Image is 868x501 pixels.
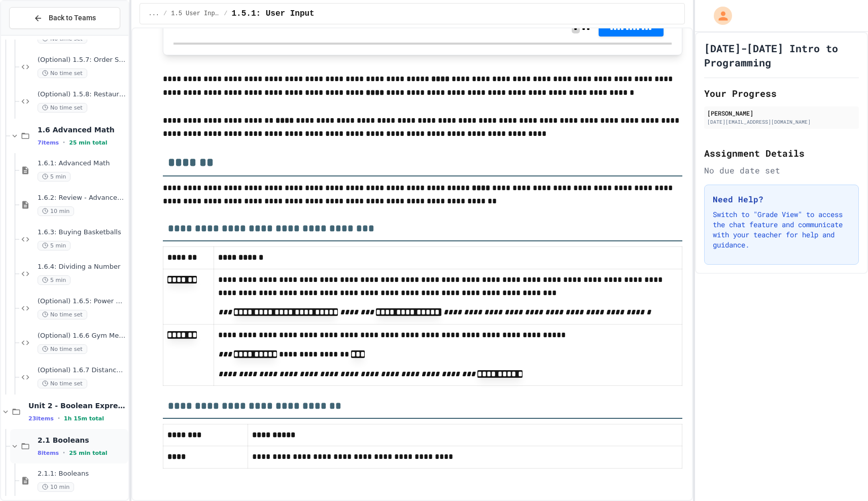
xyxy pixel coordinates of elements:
[38,90,126,99] span: (Optional) 1.5.8: Restaurant Reservation System
[58,414,60,422] span: •
[224,10,227,18] span: /
[38,206,74,216] span: 10 min
[38,297,126,306] span: (Optional) 1.6.5: Power Calculation Fix
[38,436,126,445] span: 2.1 Booleans
[38,194,126,202] span: 1.6.2: Review - Advanced Math
[704,146,859,160] h2: Assignment Details
[148,10,159,18] span: ...
[28,415,54,422] span: 23 items
[38,125,126,134] span: 1.6 Advanced Math
[38,310,87,319] span: No time set
[707,118,856,126] div: [DATE][EMAIL_ADDRESS][DOMAIN_NAME]
[38,366,126,375] span: (Optional) 1.6.7 Distance Calculator
[38,172,71,182] span: 5 min
[704,164,859,176] div: No due date set
[69,450,107,456] span: 25 min total
[64,415,104,422] span: 1h 15m total
[49,13,96,23] span: Back to Teams
[704,86,859,100] h2: Your Progress
[713,193,850,205] h3: Need Help?
[38,275,71,285] span: 5 min
[38,482,74,492] span: 10 min
[38,263,126,271] span: 1.6.4: Dividing a Number
[38,228,126,237] span: 1.6.3: Buying Basketballs
[38,159,126,168] span: 1.6.1: Advanced Math
[28,401,126,410] span: Unit 2 - Boolean Expressions and If Statements
[9,7,120,29] button: Back to Teams
[231,8,314,20] span: 1.5.1: User Input
[171,10,220,18] span: 1.5 User Input
[713,209,850,250] p: Switch to "Grade View" to access the chat feature and communicate with your teacher for help and ...
[69,139,107,146] span: 25 min total
[38,344,87,354] span: No time set
[703,4,735,27] div: My Account
[63,138,65,147] span: •
[707,109,856,118] div: [PERSON_NAME]
[38,470,126,478] span: 2.1.1: Booleans
[38,56,126,64] span: (Optional) 1.5.7: Order System Fix
[38,332,126,340] span: (Optional) 1.6.6 Gym Membership Calculator
[38,139,59,146] span: 7 items
[38,68,87,78] span: No time set
[63,449,65,457] span: •
[38,103,87,113] span: No time set
[704,41,859,69] h1: [DATE]-[DATE] Intro to Programming
[38,379,87,388] span: No time set
[163,10,167,18] span: /
[38,450,59,456] span: 8 items
[38,241,71,251] span: 5 min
